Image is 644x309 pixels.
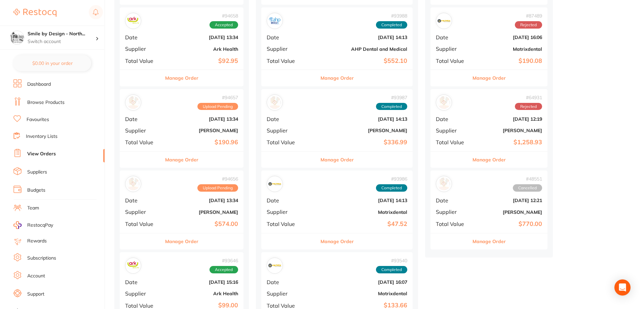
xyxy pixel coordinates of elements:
[27,187,45,194] a: Budgets
[13,221,53,229] a: RestocqPay
[166,291,238,296] b: Ark Health
[165,70,198,86] button: Manage Order
[436,46,469,52] span: Supplier
[27,116,49,123] a: Favourites
[127,14,140,27] img: Ark Health
[438,96,450,109] img: Henry Schein Halas
[127,178,140,190] img: Henry Schein Halas
[125,197,161,203] span: Date
[125,279,161,285] span: Date
[436,58,469,64] span: Total Value
[166,302,238,309] b: $99.00
[475,139,542,146] b: $1,258.93
[475,221,542,228] b: $770.00
[320,233,354,249] button: Manage Order
[317,35,407,40] b: [DATE] 14:13
[317,302,407,309] b: $133.66
[475,116,542,122] b: [DATE] 12:19
[197,184,238,192] span: Upload Pending
[166,198,238,203] b: [DATE] 13:34
[513,184,542,192] span: Cancelled
[268,96,281,109] img: Henry Schein Halas
[27,291,44,298] a: Support
[317,198,407,203] b: [DATE] 14:13
[475,198,542,203] b: [DATE] 12:21
[317,139,407,146] b: $336.99
[166,116,238,122] b: [DATE] 13:34
[376,184,407,192] span: Completed
[120,89,243,168] div: Adam Dental#94657Upload PendingDate[DATE] 13:34Supplier[PERSON_NAME]Total Value$190.96Manage Order
[515,95,542,100] span: # 64931
[166,279,238,285] b: [DATE] 15:16
[376,176,407,182] span: # 93986
[27,99,65,106] a: Browse Products
[166,128,238,133] b: [PERSON_NAME]
[475,128,542,133] b: [PERSON_NAME]
[436,197,469,203] span: Date
[475,46,542,52] b: Matrixdental
[320,152,354,168] button: Manage Order
[125,46,161,52] span: Supplier
[166,139,238,146] b: $190.96
[317,128,407,133] b: [PERSON_NAME]
[28,38,96,45] p: Switch account
[436,139,469,145] span: Total Value
[317,116,407,122] b: [DATE] 14:13
[267,221,312,227] span: Total Value
[267,139,312,145] span: Total Value
[166,46,238,52] b: Ark Health
[436,34,469,40] span: Date
[515,13,542,18] span: # 87489
[317,46,407,52] b: AHP Dental and Medical
[120,170,243,249] div: Henry Schein Halas#94656Upload PendingDate[DATE] 13:34Supplier[PERSON_NAME]Total Value$574.00Mana...
[267,279,312,285] span: Date
[210,258,238,263] span: # 93646
[125,58,161,64] span: Total Value
[127,259,140,272] img: Ark Health
[436,127,469,133] span: Supplier
[27,255,56,262] a: Subscriptions
[27,151,56,157] a: View Orders
[27,205,39,211] a: Team
[317,279,407,285] b: [DATE] 16:07
[472,152,506,168] button: Manage Order
[125,221,161,227] span: Total Value
[13,5,56,21] a: Restocq Logo
[376,95,407,100] span: # 93987
[125,34,161,40] span: Date
[125,139,161,145] span: Total Value
[436,116,469,122] span: Date
[166,35,238,40] b: [DATE] 13:34
[166,209,238,215] b: [PERSON_NAME]
[267,46,312,52] span: Supplier
[27,81,51,88] a: Dashboard
[317,209,407,215] b: Matrixdental
[475,209,542,215] b: [PERSON_NAME]
[10,31,24,44] img: Smile by Design - North Sydney
[317,221,407,228] b: $47.52
[513,176,542,182] span: # 48551
[614,279,631,296] div: Open Intercom Messenger
[197,95,238,100] span: # 94657
[210,21,238,29] span: Accepted
[27,169,47,176] a: Suppliers
[210,13,238,18] span: # 94658
[27,273,45,279] a: Account
[438,14,450,27] img: Matrixdental
[13,221,22,229] img: RestocqPay
[475,57,542,65] b: $190.08
[267,34,312,40] span: Date
[267,116,312,122] span: Date
[27,238,47,244] a: Rewards
[13,55,91,71] button: $0.00 in your order
[197,103,238,110] span: Upload Pending
[515,103,542,110] span: Rejected
[166,57,238,65] b: $92.95
[210,266,238,273] span: Accepted
[515,21,542,29] span: Rejected
[13,9,56,17] img: Restocq Logo
[267,197,312,203] span: Date
[267,303,312,309] span: Total Value
[165,233,198,249] button: Manage Order
[165,152,198,168] button: Manage Order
